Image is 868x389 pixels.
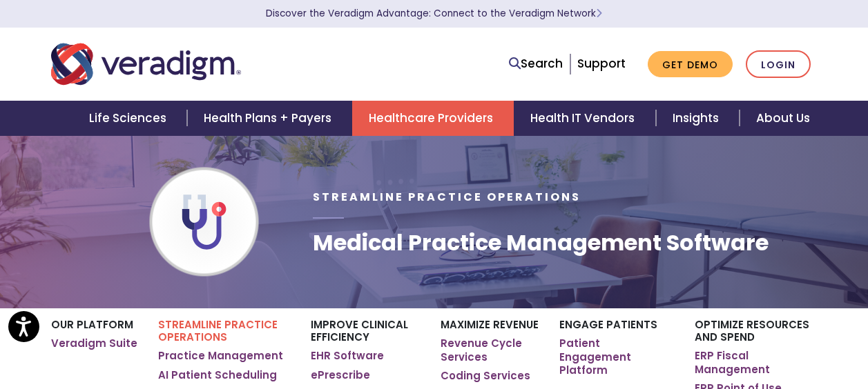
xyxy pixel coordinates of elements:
a: Get Demo [648,51,733,78]
a: AI Patient Scheduling [158,368,277,382]
span: Learn More [596,7,602,20]
a: Practice Management [158,349,283,363]
a: Health IT Vendors [514,101,655,136]
a: EHR Software [311,349,384,363]
a: Discover the Veradigm Advantage: Connect to the Veradigm NetworkLearn More [266,7,602,20]
h1: Medical Practice Management Software [313,230,769,256]
a: Life Sciences [73,101,187,136]
a: ePrescribe [311,368,370,382]
a: Coding Services [441,369,530,383]
img: Veradigm logo [51,41,241,87]
a: Patient Engagement Platform [559,337,674,377]
a: Insights [656,101,740,136]
a: Search [509,54,563,73]
a: ERP Fiscal Management [695,349,817,376]
a: Health Plans + Payers [187,101,352,136]
a: Support [577,55,626,72]
span: Streamline Practice Operations [313,189,581,205]
a: Veradigm Suite [51,337,137,350]
a: Revenue Cycle Services [441,337,539,363]
a: About Us [740,101,827,136]
a: Healthcare Providers [352,101,514,136]
a: Login [746,50,811,79]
